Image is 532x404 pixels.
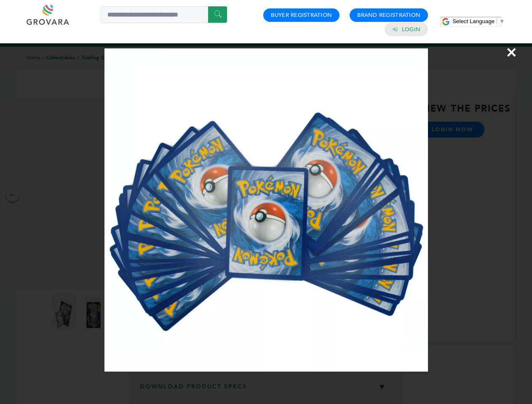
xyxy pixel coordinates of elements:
[506,40,517,64] span: ×
[271,11,332,19] a: Buyer Registration
[452,18,505,24] a: Select Language​
[499,18,505,24] span: ▼
[104,48,428,372] img: Image Preview
[452,18,495,24] span: Select Language
[357,11,420,19] a: Brand Registration
[101,6,227,23] input: Search a product or brand...
[402,26,420,33] a: Login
